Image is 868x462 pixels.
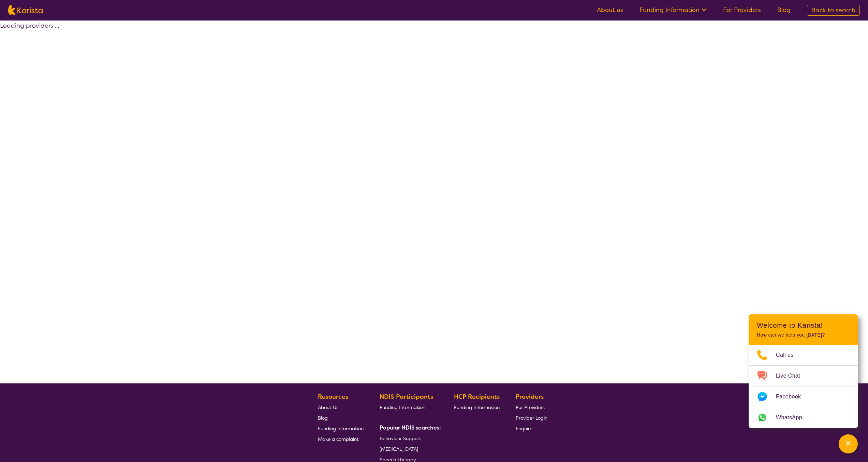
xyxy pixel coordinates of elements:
span: Make a complaint [318,436,359,442]
a: Provider Login [516,412,547,423]
a: Behaviour Support [380,433,438,444]
span: Funding Information [380,404,425,410]
span: Call us [776,350,802,360]
a: For Providers [516,402,547,412]
b: HCP Recipients [454,393,500,401]
b: Popular NDIS searches: [380,424,441,431]
a: Funding Information [639,6,707,14]
span: Blog [318,415,328,421]
a: Web link opens in a new tab. [749,407,858,428]
a: Make a complaint [318,434,364,444]
a: [MEDICAL_DATA] [380,444,438,454]
span: Provider Login [516,415,547,421]
a: Funding Information [380,402,438,412]
a: Funding Information [318,423,364,434]
a: Enquire [516,423,547,434]
a: Blog [318,412,364,423]
span: Funding Information [454,404,500,410]
span: For Providers [516,404,545,410]
div: Channel Menu [749,314,858,428]
b: NDIS Participants [380,393,433,401]
span: Enquire [516,425,532,432]
span: WhatsApp [776,412,810,423]
span: About Us [318,404,338,410]
span: Live Chat [776,371,808,381]
p: How can we help you [DATE]? [757,332,850,338]
a: Blog [777,6,791,14]
ul: Choose channel [749,345,858,428]
button: Channel Menu [839,434,858,453]
img: Karista logo [8,5,43,15]
span: Behaviour Support [380,435,421,441]
a: Funding Information [454,402,500,412]
a: About us [597,6,623,14]
h2: Welcome to Karista! [757,321,850,329]
a: About Us [318,402,364,412]
span: Facebook [776,392,809,402]
a: Back to search [807,5,860,16]
b: Providers [516,393,544,401]
span: [MEDICAL_DATA] [380,446,418,452]
span: Funding Information [318,425,364,432]
a: For Providers [723,6,761,14]
span: Back to search [811,6,855,14]
b: Resources [318,393,348,401]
